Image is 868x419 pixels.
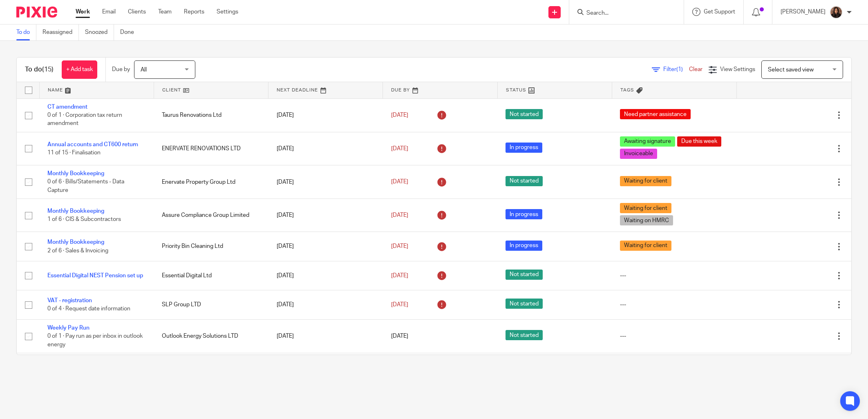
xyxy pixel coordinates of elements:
a: CT amendment [47,104,87,110]
td: [DATE] [268,353,383,382]
a: Weekly Pay Run [47,325,89,331]
span: (15) [42,66,54,73]
a: Clear [689,67,702,72]
span: Waiting on HMRC [620,215,673,225]
span: Not started [506,176,543,186]
span: [DATE] [391,179,408,185]
span: [DATE] [391,146,408,152]
td: [DATE] [268,319,383,353]
td: SLP Group LTD [154,290,268,319]
span: Invoiceable [620,149,657,159]
span: Waiting for client [620,176,671,186]
a: Monthly Bookkeeping [47,239,104,245]
span: 0 of 6 · Bills/Statements - Data Capture [47,179,124,194]
a: Team [158,8,172,16]
td: [DATE] [268,261,383,290]
span: All [141,67,147,73]
input: Search [586,10,659,17]
a: Monthly Bookkeeping [47,171,104,176]
td: Assure Compliance Group Limited [154,199,268,232]
span: [DATE] [391,112,408,118]
td: Outlook Energy Solutions LTD [154,319,268,353]
a: Reports [184,8,204,16]
td: [DATE] [268,199,383,232]
a: Essential Digital NEST Pension set up [47,273,143,279]
a: To do [16,25,36,40]
img: Headshot.jpg [830,6,843,19]
span: 0 of 1 · Corporation tax return amendment [47,112,122,127]
span: Waiting for client [620,241,671,251]
span: Not started [506,299,543,309]
span: 0 of 4 · Request date information [47,306,130,312]
div: --- [620,272,728,280]
a: Snoozed [85,25,114,40]
td: [DATE] [268,290,383,319]
span: Waiting for client [620,203,671,213]
td: [DATE] [268,232,383,261]
span: Due this week [677,136,721,147]
a: Settings [217,8,238,16]
p: Due by [112,65,130,74]
span: [DATE] [391,273,408,279]
span: In progress [506,209,542,219]
td: TC Protek LTD [154,353,268,382]
a: Work [76,8,90,16]
span: [DATE] [391,333,408,339]
span: [DATE] [391,243,408,249]
td: [DATE] [268,98,383,132]
span: [DATE] [391,302,408,308]
span: [DATE] [391,212,408,218]
td: Essential Digital Ltd [154,261,268,290]
a: Annual accounts and CT600 return [47,142,138,147]
a: + Add task [62,60,97,79]
td: Taurus Renovations Ltd [154,98,268,132]
a: Clients [128,8,146,16]
p: [PERSON_NAME] [781,8,825,16]
a: VAT - registration [47,298,92,303]
span: In progress [506,241,542,251]
a: Reassigned [43,25,79,40]
td: [DATE] [268,132,383,165]
div: --- [620,332,728,340]
span: Filter [663,67,689,72]
span: In progress [506,143,542,153]
span: Not started [506,330,543,340]
span: Tags [620,88,634,92]
td: Enervate Property Group Ltd [154,165,268,198]
span: (1) [676,67,683,72]
span: Not started [506,270,543,280]
h1: To do [25,65,54,74]
span: Not started [506,109,543,119]
a: Email [102,8,116,16]
td: [DATE] [268,165,383,198]
div: --- [620,301,728,309]
span: Awaiting signature [620,136,675,147]
span: 11 of 15 · Finalisation [47,150,101,156]
span: Need partner assistance [620,109,691,119]
td: ENERVATE RENOVATIONS LTD [154,132,268,165]
span: 2 of 6 · Sales & Invoicing [47,248,108,254]
span: Get Support [704,9,735,15]
a: Done [120,25,140,40]
span: 1 of 6 · CIS & Subcontractors [47,217,121,223]
img: Pixie [16,7,57,18]
a: Monthly Bookkeeping [47,208,104,214]
td: Priority Bin Cleaning Ltd [154,232,268,261]
span: View Settings [720,67,755,72]
span: 0 of 1 · Pay run as per inbox in outlook energy [47,333,143,348]
span: Select saved view [768,67,814,73]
